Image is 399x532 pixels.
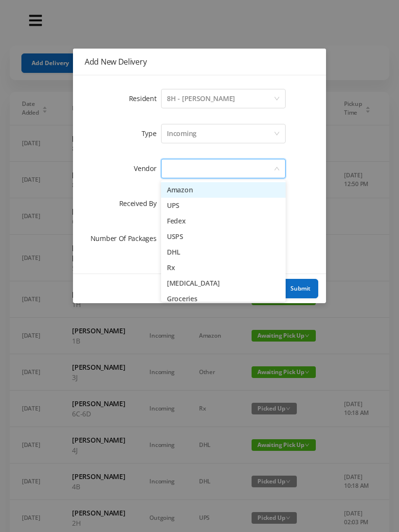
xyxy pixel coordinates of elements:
[91,234,162,243] label: Number Of Packages
[119,199,162,208] label: Received By
[274,131,280,137] i: icon: down
[161,198,286,213] li: UPS
[167,124,197,143] div: Incoming
[85,56,314,67] div: Add New Delivery
[283,279,318,298] button: Submit
[129,94,162,103] label: Resident
[274,166,280,172] i: icon: down
[85,87,314,250] form: Add New Delivery
[161,291,286,307] li: Groceries
[161,275,286,291] li: [MEDICAL_DATA]
[161,244,286,260] li: DHL
[161,229,286,244] li: USPS
[142,129,162,138] label: Type
[161,213,286,229] li: Fedex
[161,182,286,198] li: Amazon
[274,96,280,103] i: icon: down
[167,89,235,108] div: 8H - Gloria Johnson
[134,164,161,173] label: Vendor
[161,260,286,275] li: Rx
